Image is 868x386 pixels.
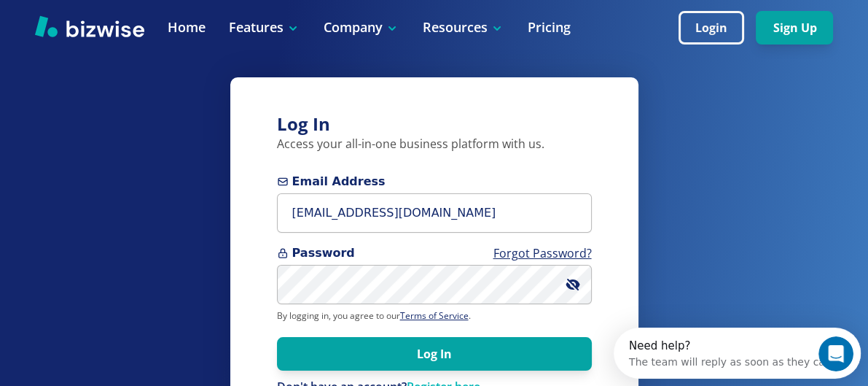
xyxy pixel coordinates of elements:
div: Need help? [15,12,218,24]
a: Sign Up [756,21,833,35]
button: Sign Up [756,11,833,45]
a: Terms of Service [400,309,469,322]
a: Pricing [528,18,571,36]
span: Password [277,244,592,262]
input: you@example.com [277,193,592,233]
h3: Log In [277,112,592,136]
button: Log In [277,337,592,371]
img: Bizwise Logo [35,15,144,37]
p: Resources [423,18,504,36]
a: Home [168,18,206,36]
p: Company [324,18,399,36]
p: Features [229,18,300,36]
div: The team will reply as soon as they can [15,24,218,39]
p: Access your all-in-one business platform with us. [277,136,592,153]
button: Login [679,11,744,45]
a: Forgot Password? [493,245,592,261]
a: Login [679,21,756,35]
iframe: Intercom live chat discovery launcher [614,328,861,379]
p: By logging in, you agree to our . [277,310,592,322]
span: Email Address [277,173,592,190]
iframe: Intercom live chat [818,336,853,371]
div: Open Intercom Messenger [6,6,261,46]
